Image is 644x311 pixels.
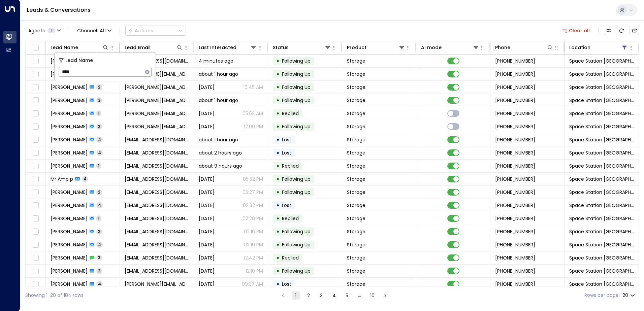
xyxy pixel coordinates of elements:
[569,228,634,235] span: Space Station Banbury
[51,123,88,130] span: Karen Davies
[343,291,351,300] button: Go to page 5
[31,214,40,223] span: Toggle select row
[31,70,40,78] span: Toggle select row
[569,97,634,104] span: Space Station Banbury
[276,121,280,132] div: •
[125,43,151,51] div: Lead Email
[74,26,114,35] button: Channel:All
[569,281,634,287] span: Space Station Banbury
[96,202,103,208] span: 4
[128,28,153,34] div: Actions
[495,215,535,222] span: +447518625989
[96,84,102,90] span: 2
[569,149,634,156] span: Space Station Banbury
[243,202,263,209] p: 02:32 PM
[276,68,280,80] div: •
[31,241,40,249] span: Toggle select row
[276,160,280,172] div: •
[347,43,366,51] div: Product
[347,241,365,248] span: Storage
[368,291,377,300] button: Go to page 10
[96,124,102,129] span: 2
[495,189,535,196] span: +447775337972
[282,268,311,274] span: Following Up
[347,71,365,77] span: Storage
[495,43,553,51] div: Phone
[31,228,40,236] span: Toggle select row
[347,176,365,182] span: Storage
[276,95,280,106] div: •
[495,281,535,287] span: +441295123123
[51,241,88,248] span: Amy Richards
[495,202,535,209] span: +447702110154
[495,110,535,117] span: +447766444750
[51,202,88,209] span: Asnan Rafiq
[243,189,263,196] p: 05:27 PM
[125,43,183,51] div: Lead Email
[276,239,280,250] div: •
[125,163,189,169] span: jsawyer@gmail.com
[125,26,186,36] button: Actions
[199,202,215,209] span: Yesterday
[273,43,331,51] div: Status
[421,43,479,51] div: AI mode
[559,26,593,35] button: Clear all
[125,84,189,91] span: harry.kon472@gmail.com
[96,255,102,261] span: 3
[51,71,88,77] span: Harry Kon
[569,189,634,196] span: Space Station Banbury
[282,136,291,143] span: Lost
[381,291,389,300] button: Go to next page
[31,123,40,131] span: Toggle select row
[125,189,189,196] span: rosealicia@hotmail.co.uk
[495,97,535,104] span: +447766444750
[584,292,620,299] label: Rows per page:
[28,28,45,33] span: Agents
[347,163,365,169] span: Storage
[242,281,263,287] p: 09:37 AM
[276,213,280,224] div: •
[244,254,263,261] p: 12:42 PM
[96,150,103,155] span: 4
[31,83,40,92] span: Toggle select row
[347,123,365,130] span: Storage
[246,268,263,274] p: 12:10 PM
[51,58,88,64] span: Jemma Davies
[569,202,634,209] span: Space Station Banbury
[282,163,299,169] span: Replied
[47,28,56,33] span: 1
[125,58,189,64] span: umt.admin@banburyseacadets.org.uk
[100,28,106,33] span: All
[569,58,634,64] span: Space Station Banbury
[347,215,365,222] span: Storage
[125,176,189,182] span: nap1997@outlook.com
[282,189,311,196] span: Following Up
[282,202,291,209] span: Lost
[199,241,215,248] span: Yesterday
[622,290,636,300] div: 20
[569,43,628,51] div: Location
[276,134,280,145] div: •
[51,149,88,156] span: Nick Tyler
[25,26,63,35] button: Agents1
[51,215,88,222] span: Koko Quaye
[125,215,189,222] span: korkoi.quaye@gmail.com
[51,136,88,143] span: Sarah Newton
[199,189,215,196] span: Yesterday
[199,281,215,287] span: Yesterday
[51,228,88,235] span: Paul Jarvis
[279,291,390,300] nav: pagination navigation
[31,57,40,65] span: Toggle select row
[495,123,535,130] span: +447766444750
[31,254,40,262] span: Toggle select row
[569,215,634,222] span: Space Station Banbury
[356,291,364,300] div: …
[125,26,186,36] div: Button group with a nested menu
[96,97,102,103] span: 3
[199,136,238,143] span: about 1 hour ago
[347,43,405,51] div: Product
[282,71,311,77] span: Following Up
[31,109,40,118] span: Toggle select row
[243,84,263,91] p: 10:45 AM
[495,228,535,235] span: +447540193552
